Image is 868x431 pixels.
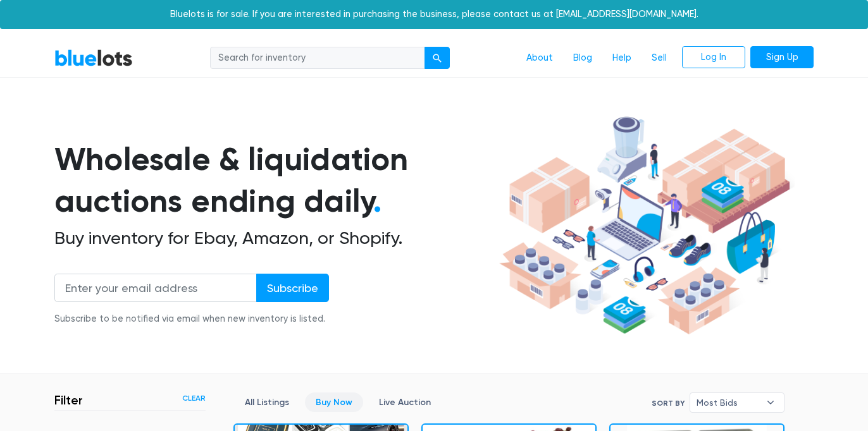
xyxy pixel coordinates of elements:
input: Subscribe [256,274,329,302]
a: Help [602,46,642,70]
a: Sign Up [750,46,814,69]
h1: Wholesale & liquidation auctions ending daily [54,138,495,222]
b: ▾ [757,393,784,412]
span: . [373,182,381,220]
div: Subscribe to be notified via email when new inventory is listed. [54,312,329,326]
span: Most Bids [697,393,760,412]
h3: Filter [54,392,83,408]
a: Buy Now [305,392,363,412]
a: Live Auction [368,392,442,412]
input: Enter your email address [54,274,257,302]
a: Log In [682,46,745,69]
label: Sort By [652,398,685,409]
a: About [516,46,563,70]
h2: Buy inventory for Ebay, Amazon, or Shopify. [54,228,495,249]
a: Blog [563,46,602,70]
input: Search for inventory [210,47,425,70]
a: Sell [642,46,677,70]
a: Clear [182,392,206,404]
img: hero-ee84e7d0318cb26816c560f6b4441b76977f77a177738b4e94f68c95b2b83dbb.png [495,111,795,341]
a: BlueLots [54,49,133,67]
a: All Listings [234,392,300,412]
